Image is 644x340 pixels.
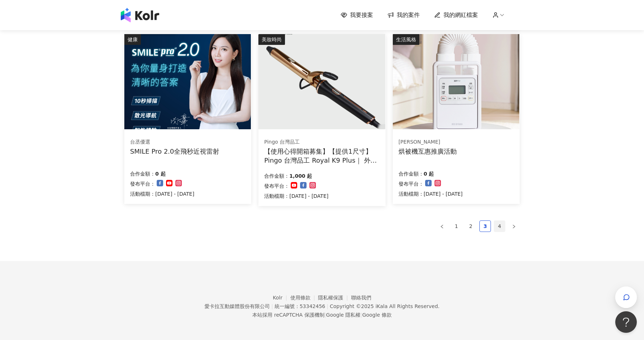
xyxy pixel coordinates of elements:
[376,303,388,309] a: iKala
[615,311,637,333] iframe: Help Scout Beacon - Open
[436,220,448,232] button: left
[130,139,219,146] div: 台丞優選
[399,169,424,178] p: 合作金額：
[290,295,318,301] a: 使用條款
[271,303,273,309] span: |
[494,220,505,232] li: 4
[479,220,491,232] li: 3
[130,190,194,198] p: 活動檔期：[DATE] - [DATE]
[399,190,463,198] p: 活動檔期：[DATE] - [DATE]
[130,169,155,178] p: 合作金額：
[494,221,505,232] a: 4
[289,172,312,180] p: 1,000 起
[451,221,462,232] a: 1
[341,11,373,19] a: 我要接案
[121,8,159,22] img: logo
[465,221,476,232] a: 2
[397,11,420,19] span: 我的案件
[350,11,373,19] span: 我要接案
[465,220,477,232] li: 2
[264,192,328,200] p: 活動檔期：[DATE] - [DATE]
[399,147,457,156] div: 烘被機互惠推廣活動
[393,34,519,129] img: 強力烘被機 FK-H1
[480,221,491,232] a: 3
[399,139,457,146] div: [PERSON_NAME]
[318,295,351,301] a: 隱私權保護
[508,220,520,232] li: Next Page
[508,220,520,232] button: right
[362,312,392,318] a: Google 條款
[325,312,326,318] span: |
[264,139,379,146] div: Pingo 台灣品工
[130,147,219,156] div: SMILE Pro 2.0全飛秒近視雷射
[258,34,285,45] div: 美妝時尚
[326,312,360,318] a: Google 隱私權
[424,169,434,178] p: 0 起
[440,224,444,229] span: left
[330,303,440,309] div: Copyright © 2025 All Rights Reserved.
[155,169,166,178] p: 0 起
[124,34,141,45] div: 健康
[434,11,478,19] a: 我的網紅檔案
[443,11,478,19] span: 我的網紅檔案
[252,311,391,319] span: 本站採用 reCAPTCHA 保護機制
[399,180,424,188] p: 發布平台：
[387,11,420,19] a: 我的案件
[204,303,270,309] div: 愛卡拉互動媒體股份有限公司
[351,295,371,301] a: 聯絡我們
[264,182,289,190] p: 發布平台：
[327,303,328,309] span: |
[451,220,462,232] li: 1
[275,303,325,309] div: 統一編號：53342456
[393,34,419,45] div: 生活風格
[436,220,448,232] li: Previous Page
[264,172,289,180] p: 合作金額：
[264,147,379,165] div: 【使用心得開箱募集】【提供1尺寸】 Pingo 台灣品工 Royal K9 Plus｜ 外噴式負離子加長電棒-革命進化款
[360,312,362,318] span: |
[258,34,385,129] img: Pingo 台灣品工 Royal K9 Plus｜ 外噴式負離子加長電棒-革命進化款
[512,224,516,229] span: right
[130,180,155,188] p: 發布平台：
[124,34,251,129] img: SMILE Pro 2.0全飛秒近視雷射
[273,295,290,301] a: Kolr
